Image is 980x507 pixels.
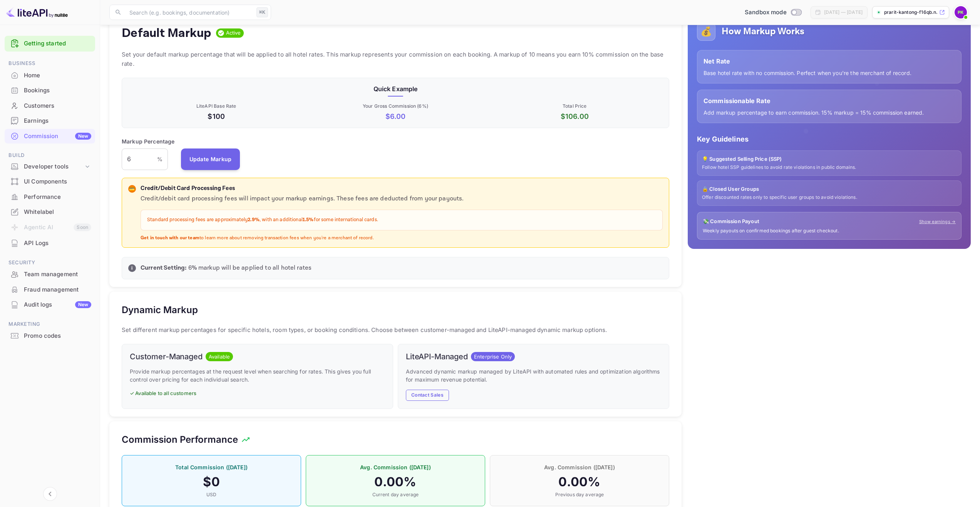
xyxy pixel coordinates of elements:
[955,6,967,18] img: Prarit Kantong
[5,113,95,128] div: Earnings
[129,185,135,192] p: 💳
[24,177,91,186] div: UI Components
[5,151,95,160] span: Build
[24,132,91,141] div: Commission
[471,353,515,361] span: Enterprise Only
[24,102,91,110] div: Customers
[5,282,95,297] div: Fraud management
[704,108,955,117] p: Add markup percentage to earn commission. 15% markup = 15% commission earned.
[122,50,669,68] p: Set your default markup percentage that will be applied to all hotel rates. This markup represent...
[697,134,962,144] p: Key Guidelines
[141,194,663,203] p: Credit/debit card processing fees will impact your markup earnings. These fees are deducted from ...
[703,218,759,225] p: 💸 Commission Payout
[487,111,663,122] p: $ 106.00
[141,184,663,193] p: Credit/Debit Card Processing Fees
[181,148,240,170] button: Update Markup
[141,235,199,241] strong: Get in touch with our team
[5,68,95,83] div: Home
[406,352,468,361] h6: LiteAPI-Managed
[141,264,186,272] strong: Current Setting:
[5,129,95,144] div: CommissionNew
[824,9,863,16] div: [DATE] — [DATE]
[24,117,91,125] div: Earnings
[5,160,95,173] div: Developer tools
[130,463,293,471] p: Total Commission ([DATE])
[5,282,95,297] a: Fraud management
[5,329,95,344] div: Promo codes
[6,6,68,18] img: LiteAPI logo
[702,194,957,201] p: Offer discounted rates only to specific user groups to avoid violations.
[130,352,203,361] h6: Customer-Managed
[704,69,955,77] p: Base hotel rate with no commission. Perfect when you're the merchant of record.
[24,239,91,248] div: API Logs
[130,390,385,397] p: ✓ Available to all customers
[487,103,663,110] p: Total Price
[43,487,57,501] button: Collapse navigation
[206,353,233,361] span: Available
[128,103,304,110] p: LiteAPI Base Rate
[128,84,663,93] p: Quick Example
[24,71,91,80] div: Home
[24,162,84,171] div: Developer tools
[703,228,956,234] p: Weekly payouts on confirmed bookings after guest checkout.
[5,297,95,312] a: Audit logsNew
[24,270,91,279] div: Team management
[122,304,198,316] h5: Dynamic Markup
[498,463,661,471] p: Avg. Commission ([DATE])
[24,300,91,309] div: Audit logs
[24,285,91,294] div: Fraud management
[24,208,91,217] div: Whitelabel
[702,155,957,163] p: 💡 Suggested Selling Price (SSP)
[307,103,483,110] p: Your Gross Commission ( 6 %)
[406,367,661,384] p: Advanced dynamic markup managed by LiteAPI with automated rules and optimization algorithms for m...
[24,332,91,340] div: Promo codes
[919,218,956,225] a: Show earnings →
[702,185,957,193] p: 🔒 Closed User Groups
[5,59,95,68] span: Business
[5,83,95,97] a: Bookings
[702,164,957,171] p: Follow hotel SSP guidelines to avoid rate violations in public domains.
[5,83,95,98] div: Bookings
[75,301,91,308] div: New
[314,491,477,498] p: Current day average
[742,8,804,17] div: Switch to Production mode
[223,29,244,37] span: Active
[24,39,91,48] a: Getting started
[5,236,95,251] div: API Logs
[745,8,787,17] span: Sandbox mode
[130,491,293,498] p: USD
[256,7,268,17] div: ⌘K
[5,36,95,52] div: Getting started
[141,264,663,273] p: 6 % markup will be applied to all hotel rates
[5,190,95,204] a: Performance
[130,474,293,490] h4: $ 0
[248,217,260,223] strong: 2.9%
[704,96,955,105] p: Commissionable Rate
[75,133,91,140] div: New
[24,193,91,202] div: Performance
[5,98,95,113] a: Customers
[122,325,669,335] p: Set different markup percentages for specific hotels, room types, or booking conditions. Choose b...
[125,5,253,20] input: Search (e.g. bookings, documentation)
[5,320,95,329] span: Marketing
[722,25,804,38] h5: How Markup Works
[5,267,95,282] div: Team management
[130,367,385,384] p: Provide markup percentages at the request level when searching for rates. This gives you full con...
[131,265,132,272] p: i
[5,205,95,219] a: Whitelabel
[5,68,95,82] a: Home
[303,217,314,223] strong: 1.5%
[5,190,95,205] div: Performance
[122,25,211,41] h4: Default Markup
[5,129,95,143] a: CommissionNew
[122,148,157,170] input: 0
[314,463,477,471] p: Avg. Commission ([DATE])
[5,174,95,189] div: UI Components
[128,111,304,122] p: $100
[5,297,95,312] div: Audit logsNew
[5,267,95,281] a: Team management
[307,111,483,122] p: $ 6.00
[5,205,95,220] div: Whitelabel
[498,474,661,490] h4: 0.00 %
[147,216,656,224] p: Standard processing fees are approximately , with an additional for some international cards.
